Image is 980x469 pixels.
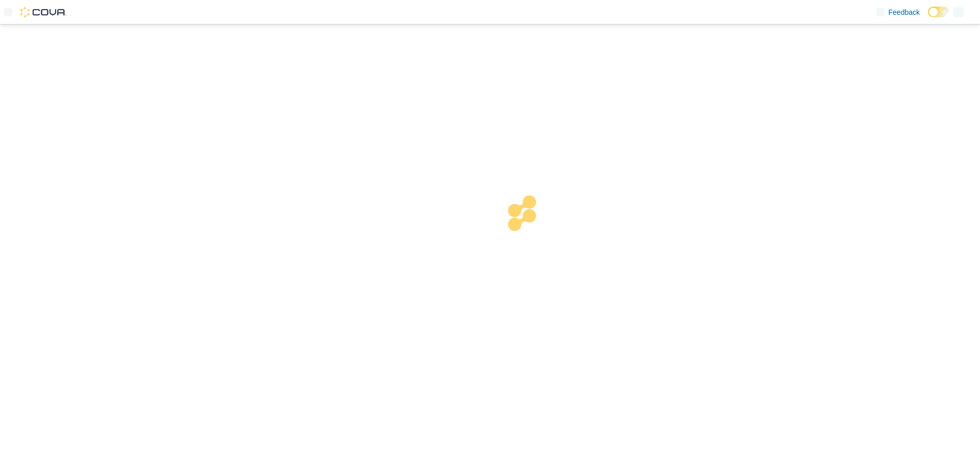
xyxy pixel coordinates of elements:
[20,7,66,17] img: Cova
[889,7,920,17] span: Feedback
[490,188,567,264] img: cova-loader
[872,2,924,22] a: Feedback
[928,7,949,17] input: Dark Mode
